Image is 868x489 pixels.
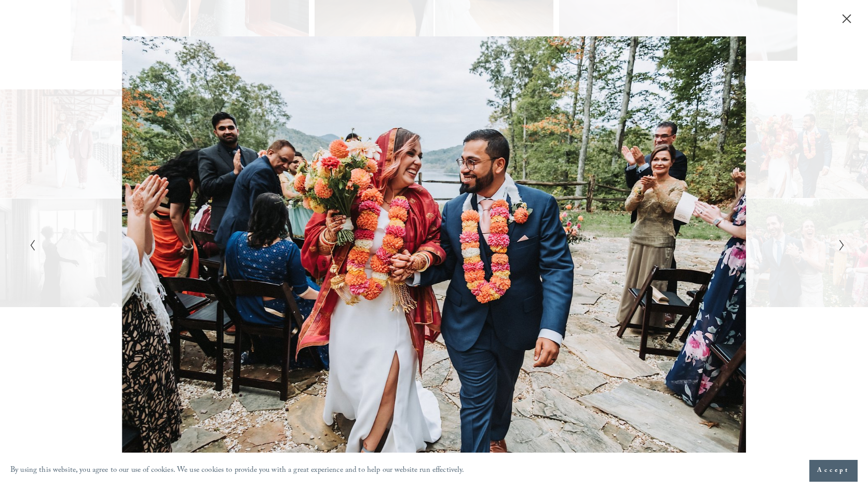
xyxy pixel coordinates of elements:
button: Close [838,13,855,24]
p: By using this website, you agree to our use of cookies. We use cookies to provide you with a grea... [10,464,465,479]
button: Accept [809,460,858,482]
button: Previous Slide [26,239,33,251]
span: Accept [817,466,850,476]
button: Next Slide [835,239,842,251]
